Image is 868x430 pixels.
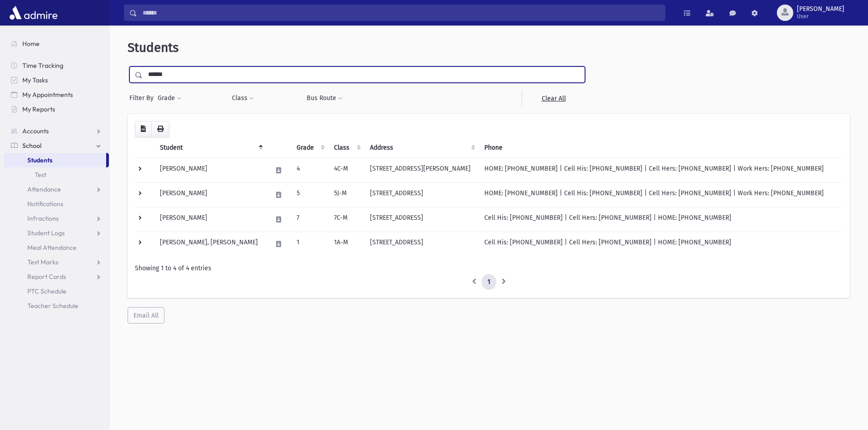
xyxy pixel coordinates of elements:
td: Cell His: [PHONE_NUMBER] | Cell Hers: [PHONE_NUMBER] | HOME: [PHONE_NUMBER] [479,207,842,232]
td: 4C-M [329,158,364,182]
img: AdmirePro [7,4,60,22]
td: [PERSON_NAME] [154,207,267,232]
span: [PERSON_NAME] [797,5,844,13]
td: 7C-M [329,207,364,232]
td: [STREET_ADDRESS] [365,182,479,207]
a: 1 [482,274,496,290]
td: [STREET_ADDRESS][PERSON_NAME] [365,158,479,182]
td: 5J-M [329,182,364,207]
td: Cell His: [PHONE_NUMBER] | Cell Hers: [PHONE_NUMBER] | HOME: [PHONE_NUMBER] [479,232,842,256]
a: Infractions [4,211,109,226]
button: Print [151,121,169,137]
button: Email All [128,307,164,324]
span: PTC Schedule [27,287,67,295]
span: Test Marks [27,258,58,266]
button: Class [231,90,254,106]
a: Home [4,36,109,51]
span: Students [128,40,179,55]
span: School [22,142,41,150]
a: Meal Attendance [4,240,109,255]
button: Bus Route [306,90,343,106]
td: [PERSON_NAME] [154,158,267,182]
span: Infractions [27,214,59,223]
span: Home [22,40,40,48]
td: HOME: [PHONE_NUMBER] | Cell His: [PHONE_NUMBER] | Cell Hers: [PHONE_NUMBER] | Work Hers: [PHONE_N... [479,182,842,207]
input: Search [137,5,665,21]
a: PTC Schedule [4,284,109,298]
span: Attendance [27,185,61,193]
a: Test Marks [4,255,109,269]
button: CSV [135,121,152,137]
a: My Appointments [4,87,109,102]
th: Student: activate to sort column descending [154,137,267,158]
span: Meal Attendance [27,243,77,252]
td: 5 [291,182,329,207]
div: Showing 1 to 4 of 4 entries [135,263,842,273]
td: [STREET_ADDRESS] [365,232,479,256]
span: Students [27,156,52,164]
span: Student Logs [27,229,65,237]
a: My Reports [4,102,109,116]
span: My Reports [22,105,55,113]
td: [PERSON_NAME], [PERSON_NAME] [154,232,267,256]
th: Class: activate to sort column ascending [329,137,364,158]
a: Report Cards [4,269,109,284]
td: [STREET_ADDRESS] [365,207,479,232]
a: Notifications [4,197,109,211]
span: Accounts [22,127,49,135]
button: Grade [157,90,182,106]
a: Accounts [4,124,109,138]
span: Teacher Schedule [27,302,78,310]
th: Phone [479,137,842,158]
span: My Appointments [22,91,73,99]
a: Test [4,167,109,182]
a: My Tasks [4,73,109,87]
a: Time Tracking [4,58,109,73]
a: Students [4,153,106,167]
th: Address: activate to sort column ascending [365,137,479,158]
td: HOME: [PHONE_NUMBER] | Cell His: [PHONE_NUMBER] | Cell Hers: [PHONE_NUMBER] | Work Hers: [PHONE_N... [479,158,842,182]
span: Time Tracking [22,61,63,70]
span: Notifications [27,200,63,208]
span: My Tasks [22,76,48,84]
span: Report Cards [27,273,66,281]
td: 1A-M [329,232,364,256]
span: User [797,13,844,20]
span: Filter By [129,93,157,103]
th: Grade: activate to sort column ascending [291,137,329,158]
td: 4 [291,158,329,182]
td: 7 [291,207,329,232]
a: School [4,138,109,153]
a: Clear All [522,90,585,106]
a: Teacher Schedule [4,298,109,313]
td: [PERSON_NAME] [154,182,267,207]
a: Student Logs [4,226,109,240]
a: Attendance [4,182,109,197]
td: 1 [291,232,329,256]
